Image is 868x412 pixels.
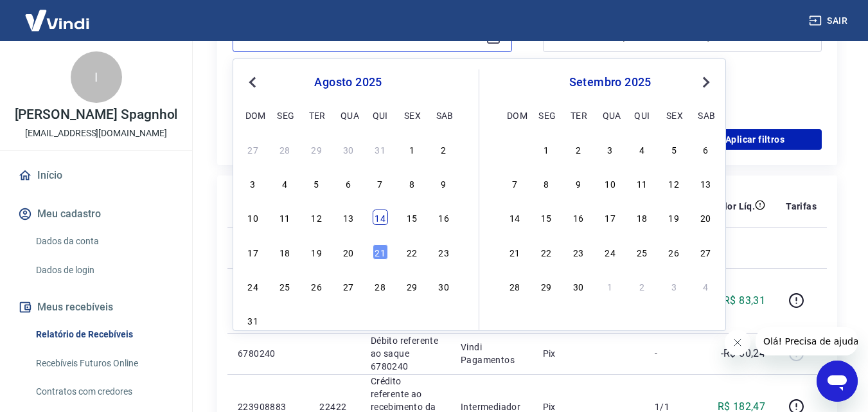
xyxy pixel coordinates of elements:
[634,141,650,157] div: Choose quinta-feira, 4 de setembro de 2025
[404,141,420,157] div: Choose sexta-feira, 1 de agosto de 2025
[404,175,420,191] div: Choose sexta-feira, 8 de agosto de 2025
[277,141,292,157] div: Choose segunda-feira, 28 de julho de 2025
[538,210,554,225] div: Choose segunda-feira, 15 de setembro de 2025
[603,278,618,294] div: Choose quarta-feira, 1 de outubro de 2025
[603,141,618,157] div: Choose quarta-feira, 3 de setembro de 2025
[277,244,292,260] div: Choose segunda-feira, 18 de agosto de 2025
[238,347,299,360] p: 6780240
[244,139,453,330] div: month 2025-08
[666,278,682,294] div: Choose sexta-feira, 3 de outubro de 2025
[341,244,356,260] div: Choose quarta-feira, 20 de agosto de 2025
[277,312,292,328] div: Choose segunda-feira, 1 de setembro de 2025
[245,175,261,191] div: Choose domingo, 3 de agosto de 2025
[245,244,261,260] div: Choose domingo, 17 de agosto de 2025
[436,278,452,294] div: Choose sábado, 30 de agosto de 2025
[277,210,292,225] div: Choose segunda-feira, 11 de agosto de 2025
[603,175,618,191] div: Choose quarta-feira, 10 de setembro de 2025
[721,346,766,361] p: -R$ 80,24
[309,210,324,225] div: Choose terça-feira, 12 de agosto de 2025
[8,9,108,19] span: Olá! Precisa de ajuda?
[404,107,420,123] div: sex
[634,244,650,260] div: Choose quinta-feira, 25 de setembro de 2025
[436,244,452,260] div: Choose sábado, 23 de agosto de 2025
[698,244,713,260] div: Choose sábado, 27 de setembro de 2025
[571,244,586,260] div: Choose terça-feira, 23 de setembro de 2025
[404,244,420,260] div: Choose sexta-feira, 22 de agosto de 2025
[15,293,177,321] button: Meus recebíveis
[404,210,420,225] div: Choose sexta-feira, 15 de agosto de 2025
[404,278,420,294] div: Choose sexta-feira, 29 de agosto de 2025
[341,278,356,294] div: Choose quarta-feira, 27 de agosto de 2025
[373,107,388,123] div: qui
[31,228,177,255] a: Dados da conta
[245,210,261,225] div: Choose domingo, 10 de agosto de 2025
[725,330,750,355] iframe: Fechar mensagem
[571,141,586,157] div: Choose terça-feira, 2 de setembro de 2025
[436,141,452,157] div: Choose sábado, 2 de agosto de 2025
[723,293,765,309] p: R$ 83,31
[698,141,713,157] div: Choose sábado, 6 de setembro de 2025
[277,107,292,123] div: seg
[666,107,682,123] div: sex
[688,129,822,150] button: Aplicar filtros
[461,341,522,366] p: Vindi Pagamentos
[698,175,713,191] div: Choose sábado, 13 de setembro de 2025
[245,141,261,157] div: Choose domingo, 27 de julho de 2025
[31,257,177,283] a: Dados de login
[817,361,858,402] iframe: Botão para abrir a janela de mensagens
[806,9,853,33] button: Sair
[341,107,356,123] div: qua
[507,141,522,157] div: Choose domingo, 31 de agosto de 2025
[436,107,452,123] div: sab
[538,244,554,260] div: Choose segunda-feira, 22 de setembro de 2025
[436,312,452,328] div: Choose sábado, 6 de setembro de 2025
[436,175,452,191] div: Choose sábado, 9 de agosto de 2025
[309,175,324,191] div: Choose terça-feira, 5 de agosto de 2025
[341,210,356,225] div: Choose quarta-feira, 13 de agosto de 2025
[507,244,522,260] div: Choose domingo, 21 de setembro de 2025
[341,141,356,157] div: Choose quarta-feira, 30 de julho de 2025
[571,175,586,191] div: Choose terça-feira, 9 de setembro de 2025
[713,200,755,213] p: Valor Líq.
[245,278,261,294] div: Choose domingo, 24 de agosto de 2025
[31,379,177,405] a: Contratos com credores
[373,278,388,294] div: Choose quinta-feira, 28 de agosto de 2025
[245,312,261,328] div: Choose domingo, 31 de agosto de 2025
[507,210,522,225] div: Choose domingo, 14 de setembro de 2025
[71,51,122,103] div: I
[31,321,177,348] a: Relatório de Recebíveis
[666,175,682,191] div: Choose sexta-feira, 12 de setembro de 2025
[505,139,715,295] div: month 2025-09
[371,334,440,373] p: Débito referente ao saque 6780240
[698,278,713,294] div: Choose sábado, 4 de outubro de 2025
[15,108,178,121] p: [PERSON_NAME] Spagnhol
[373,210,388,225] div: Choose quinta-feira, 14 de agosto de 2025
[15,1,99,40] img: Vindi
[538,278,554,294] div: Choose segunda-feira, 29 de setembro de 2025
[603,244,618,260] div: Choose quarta-feira, 24 de setembro de 2025
[245,107,261,123] div: dom
[507,278,522,294] div: Choose domingo, 28 de setembro de 2025
[603,210,618,225] div: Choose quarta-feira, 17 de setembro de 2025
[309,278,324,294] div: Choose terça-feira, 26 de agosto de 2025
[277,278,292,294] div: Choose segunda-feira, 25 de agosto de 2025
[786,200,817,213] p: Tarifas
[538,141,554,157] div: Choose segunda-feira, 1 de setembro de 2025
[698,210,713,225] div: Choose sábado, 20 de setembro de 2025
[309,141,324,157] div: Choose terça-feira, 29 de julho de 2025
[245,75,260,90] button: Previous Month
[244,75,453,90] div: agosto 2025
[756,327,858,355] iframe: Mensagem da empresa
[666,210,682,225] div: Choose sexta-feira, 19 de setembro de 2025
[666,244,682,260] div: Choose sexta-feira, 26 de setembro de 2025
[309,244,324,260] div: Choose terça-feira, 19 de agosto de 2025
[507,175,522,191] div: Choose domingo, 7 de setembro de 2025
[634,210,650,225] div: Choose quinta-feira, 18 de setembro de 2025
[341,175,356,191] div: Choose quarta-feira, 6 de agosto de 2025
[373,244,388,260] div: Choose quinta-feira, 21 de agosto de 2025
[634,107,650,123] div: qui
[538,107,554,123] div: seg
[309,312,324,328] div: Choose terça-feira, 2 de setembro de 2025
[373,175,388,191] div: Choose quinta-feira, 7 de agosto de 2025
[341,312,356,328] div: Choose quarta-feira, 3 de setembro de 2025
